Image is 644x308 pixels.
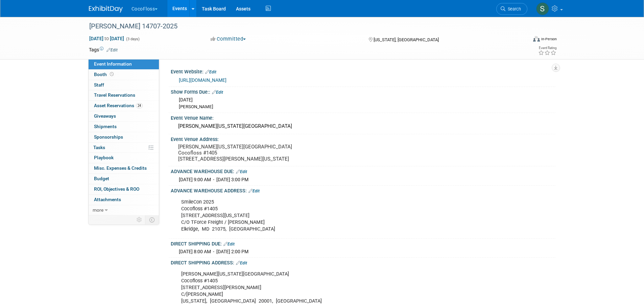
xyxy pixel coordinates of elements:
a: Booth [89,70,159,80]
pre: [PERSON_NAME][US_STATE][GEOGRAPHIC_DATA] Cocofloss #1405 [STREET_ADDRESS][PERSON_NAME][US_STATE] [178,144,324,162]
img: Samantha Meyers [536,2,549,15]
div: ADVANCE WAREHOUSE ADDRESS: [171,186,555,194]
div: Event Venue Address: [171,134,555,143]
a: Shipments [89,122,159,132]
div: DIRECT SHIPPING DUE: [171,239,555,247]
div: [PERSON_NAME] [179,104,550,110]
span: Booth not reserved yet [109,72,115,77]
span: Attachments [94,197,121,202]
a: Event Information [89,59,159,69]
span: 24 [136,103,143,108]
td: Personalize Event Tab Strip [134,215,145,224]
div: Event Website: [171,67,555,75]
span: to [103,36,110,41]
a: Edit [236,261,247,265]
a: Search [496,3,527,15]
span: Event Information [94,61,132,67]
a: Playbook [89,153,159,163]
img: ExhibitDay [89,6,123,13]
a: Staff [89,80,159,90]
a: [URL][DOMAIN_NAME] [179,77,226,83]
span: more [93,207,103,213]
div: Event Format [487,35,557,45]
div: DIRECT SHIPPING ADDRESS: [171,258,555,266]
a: Tasks [89,143,159,153]
span: (3 days) [125,37,140,41]
span: [US_STATE], [GEOGRAPHIC_DATA] [374,37,439,42]
span: Giveaways [94,113,116,119]
span: [DATE] [179,97,193,102]
span: Travel Reservations [94,92,135,98]
a: Edit [248,189,260,193]
a: Edit [212,90,223,95]
span: [DATE] 8:00 AM - [DATE] 2:00 PM [179,249,248,254]
div: Event Venue Name: [171,113,555,121]
div: [PERSON_NAME][US_STATE][GEOGRAPHIC_DATA] [176,121,550,132]
button: Committed [208,35,248,43]
div: [PERSON_NAME][US_STATE][GEOGRAPHIC_DATA] Cocofloss #1405 [STREET_ADDRESS][PERSON_NAME] C/[PERSON_... [176,267,481,308]
span: Shipments [94,124,117,129]
div: Event Rating [538,46,556,50]
a: Sponsorships [89,132,159,142]
a: Attachments [89,195,159,205]
span: Playbook [94,155,114,160]
a: Edit [106,48,118,52]
span: Staff [94,82,104,88]
img: Format-Inperson.png [533,36,540,42]
a: Asset Reservations24 [89,101,159,111]
a: Giveaways [89,111,159,121]
td: Tags [89,46,118,53]
a: Edit [223,242,235,246]
div: [PERSON_NAME] 14707-2025 [87,20,517,32]
span: Misc. Expenses & Credits [94,165,147,171]
span: Budget [94,176,109,181]
td: Toggle Event Tabs [145,215,159,224]
a: ROI, Objectives & ROO [89,184,159,194]
div: In-Person [541,37,557,42]
div: SmileCon 2025 Cocofloss #1405 [STREET_ADDRESS][US_STATE] C/O TForce Freight / [PERSON_NAME] Elkri... [176,195,481,236]
span: Search [505,6,521,11]
span: Sponsorships [94,134,123,140]
a: Edit [205,70,216,74]
span: Booth [94,72,115,77]
div: Show Forms Due:: [171,87,555,96]
div: ADVANCE WAREHOUSE DUE: [171,166,555,175]
span: [DATE] 9:00 AM - [DATE] 3:00 PM [179,177,248,182]
a: Travel Reservations [89,90,159,100]
a: Budget [89,174,159,184]
span: Asset Reservations [94,103,143,108]
a: Edit [236,169,247,174]
span: [DATE] [DATE] [89,35,124,42]
span: ROI, Objectives & ROO [94,186,139,192]
a: more [89,205,159,215]
span: Tasks [93,145,105,150]
a: Misc. Expenses & Credits [89,163,159,173]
